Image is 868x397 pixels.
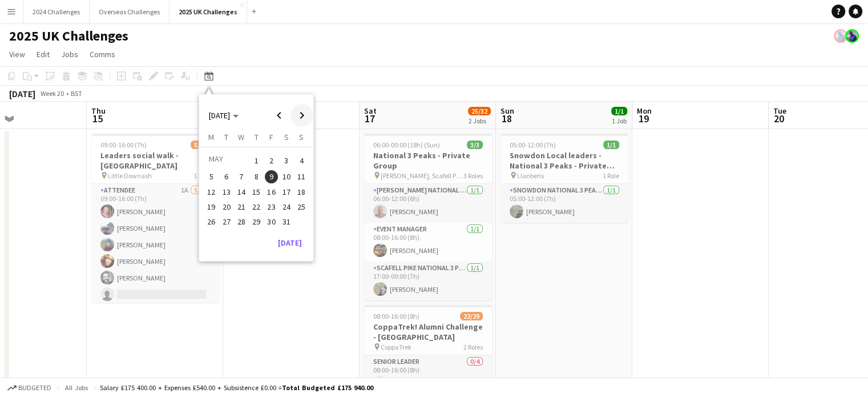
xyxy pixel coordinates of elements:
[603,171,619,180] span: 1 Role
[635,112,652,125] span: 19
[204,105,243,126] button: Choose month and year
[90,1,169,23] button: Overseas Challenges
[5,47,30,62] a: View
[460,312,483,320] span: 22/29
[500,106,514,116] span: Sun
[280,200,293,214] span: 24
[364,134,492,300] app-job-card: 06:00-00:00 (18h) (Sun)3/3National 3 Peaks - Private Group [PERSON_NAME], Scafell Pike and Snowdo...
[85,47,120,62] a: Comms
[249,169,264,184] button: 08-05-2025
[219,199,233,214] button: 20-05-2025
[364,184,492,223] app-card-role: [PERSON_NAME] National 3 Peaks Walking Leader1/106:00-12:00 (6h)[PERSON_NAME]
[224,132,228,142] span: T
[510,141,556,149] span: 05:00-12:00 (7h)
[500,134,628,223] app-job-card: 05:00-12:00 (7h)1/1Snowdon Local leaders - National 3 Peaks - Private Group Llanberis1 RoleSnowdo...
[294,185,309,199] button: 18-05-2025
[37,49,50,59] span: Edit
[9,27,128,45] h1: 2025 UK Challenges
[220,215,233,228] span: 27
[294,200,308,214] span: 25
[235,200,248,214] span: 21
[280,185,293,199] span: 17
[294,151,309,169] button: 04-05-2025
[205,170,219,184] span: 5
[249,200,263,214] span: 22
[294,185,308,199] span: 18
[265,200,278,214] span: 23
[235,185,248,199] span: 14
[249,199,264,214] button: 22-05-2025
[63,383,90,392] span: All jobs
[284,132,289,142] span: S
[108,171,152,180] span: Little Downash
[381,343,411,351] span: CoppaTrek
[169,1,247,23] button: 2025 UK Challenges
[90,49,115,59] span: Comms
[265,170,278,184] span: 9
[193,171,210,180] span: 1 Role
[220,185,233,199] span: 13
[280,153,293,169] span: 3
[32,47,54,62] a: Edit
[290,104,313,127] button: Next month
[612,117,627,125] div: 1 Job
[772,112,786,125] span: 20
[364,322,492,342] h3: CoppaTrek! Alumni Challenge - [GEOGRAPHIC_DATA]
[279,169,294,184] button: 10-05-2025
[204,185,219,199] button: 12-05-2025
[249,185,264,199] button: 15-05-2025
[268,104,290,127] button: Previous month
[56,47,83,62] a: Jobs
[364,106,377,116] span: Sat
[249,170,263,184] span: 8
[191,141,210,149] span: 5/15
[611,107,627,115] span: 1/1
[273,234,306,252] button: [DATE]
[205,200,219,214] span: 19
[265,153,278,169] span: 2
[265,215,278,228] span: 30
[463,171,483,180] span: 3 Roles
[255,132,259,142] span: T
[463,343,483,351] span: 2 Roles
[18,384,51,392] span: Budgeted
[9,88,35,99] div: [DATE]
[220,170,233,184] span: 6
[637,106,652,116] span: Mon
[364,223,492,262] app-card-role: Event Manager1/108:00-16:00 (8h)[PERSON_NAME]
[209,110,230,121] span: [DATE]
[280,215,293,228] span: 31
[500,150,628,171] h3: Snowdon Local leaders - National 3 Peaks - Private Group
[373,141,440,149] span: 06:00-00:00 (18h) (Sun)
[91,150,219,171] h3: Leaders social walk - [GEOGRAPHIC_DATA]
[294,153,308,169] span: 4
[279,151,294,169] button: 03-05-2025
[468,107,491,115] span: 25/32
[234,185,249,199] button: 14-05-2025
[205,185,219,199] span: 12
[208,132,214,142] span: M
[61,49,78,59] span: Jobs
[264,199,278,214] button: 23-05-2025
[834,29,847,43] app-user-avatar: Andy Baker
[220,200,233,214] span: 20
[205,215,219,228] span: 26
[100,141,147,149] span: 09:00-16:00 (7h)
[9,49,25,59] span: View
[234,199,249,214] button: 21-05-2025
[38,89,66,98] span: Week 20
[362,112,377,125] span: 17
[249,185,263,199] span: 15
[235,170,248,184] span: 7
[294,169,309,184] button: 11-05-2025
[235,215,248,228] span: 28
[282,383,373,392] span: Total Budgeted £175 940.00
[469,117,490,125] div: 2 Jobs
[373,312,419,320] span: 08:00-16:00 (8h)
[91,106,106,116] span: Thu
[204,199,219,214] button: 19-05-2025
[269,132,273,142] span: F
[299,132,304,142] span: S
